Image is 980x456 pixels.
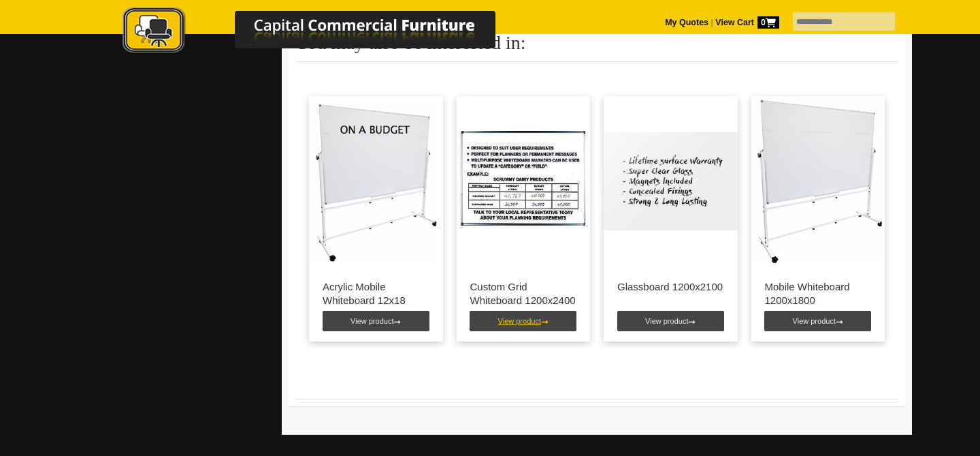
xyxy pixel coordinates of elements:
a: View product [323,311,429,331]
strong: View Cart [715,18,779,27]
p: Mobile Whiteboard 1200x1800 [765,280,872,307]
a: My Quotes [665,18,708,27]
a: View Cart0 [713,18,779,27]
a: Capital Commercial Furniture Logo [85,7,561,61]
a: View product [764,311,871,331]
img: Glassboard 1200x2100 [604,96,738,267]
h2: You may also be interested in: [295,33,898,62]
img: Capital Commercial Furniture Logo [85,7,561,57]
p: Acrylic Mobile Whiteboard 12x18 [323,280,429,307]
a: View product [617,311,724,331]
span: 0 [757,16,779,29]
p: Custom Grid Whiteboard 1200x2400 [470,280,577,307]
img: Acrylic Mobile Whiteboard 12x18 [309,96,443,267]
p: Glassboard 1200x2100 [617,280,724,294]
img: Mobile Whiteboard 1200x1800 [751,96,885,267]
a: View product [470,311,576,331]
img: Custom Grid Whiteboard 1200x2400 [457,96,591,267]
